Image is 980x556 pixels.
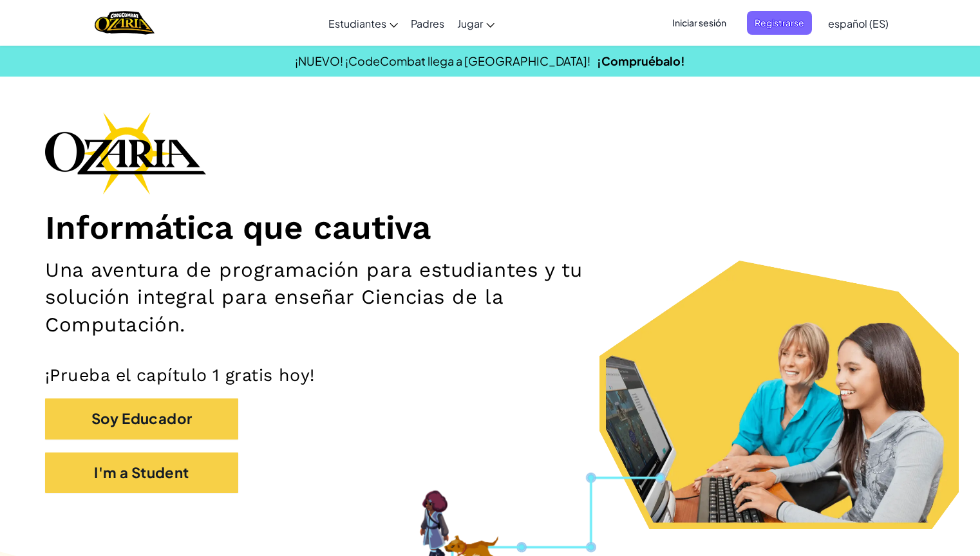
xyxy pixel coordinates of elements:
[45,452,238,493] button: I'm a Student
[597,53,685,68] a: ¡Compruébalo!
[45,257,641,338] h2: Una aventura de programación para estudiantes y tu solución integral para enseñar Ciencias de la ...
[451,6,501,41] a: Jugar
[295,53,590,68] span: ¡NUEVO! ¡CodeCombat llega a [GEOGRAPHIC_DATA]!
[45,207,935,247] h1: Informática que cautiva
[322,6,404,41] a: Estudiantes
[45,398,238,439] button: Soy Educador
[45,364,935,385] p: ¡Prueba el capítulo 1 gratis hoy!
[664,11,734,35] button: Iniciar sesión
[457,17,483,30] span: Jugar
[822,6,895,41] a: español (ES)
[95,10,155,36] a: Ozaria by CodeCombat logo
[404,6,451,41] a: Padres
[828,17,889,30] span: español (ES)
[747,11,812,35] button: Registrarse
[328,17,386,30] span: Estudiantes
[45,112,206,194] img: Ozaria branding logo
[95,10,155,36] img: Home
